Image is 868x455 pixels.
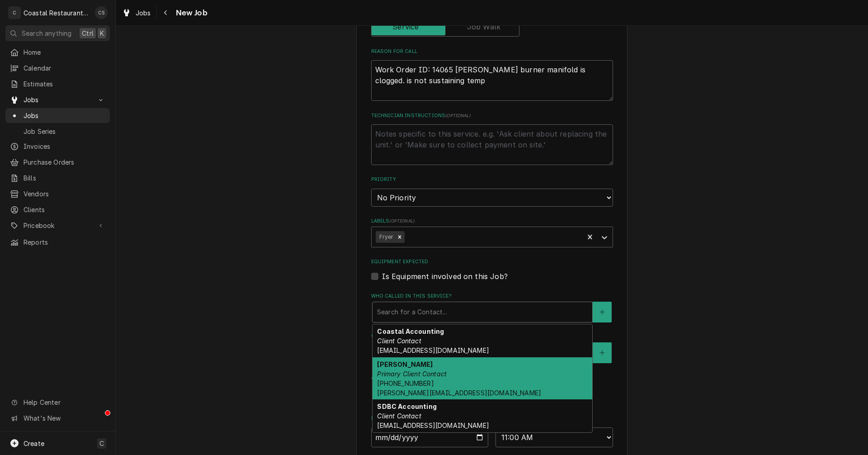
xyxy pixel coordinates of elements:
strong: [PERSON_NAME] [377,360,433,368]
a: Calendar [5,61,110,76]
span: C [99,439,104,448]
div: Who called in this service? [371,293,613,322]
a: Estimates [5,76,110,91]
div: Attachments [371,374,613,404]
div: Priority [371,176,613,206]
span: Vendors [24,189,105,199]
a: Purchase Orders [5,155,110,170]
span: Invoices [24,142,105,151]
input: Date [371,427,489,447]
span: Estimates [24,79,105,89]
span: ( optional ) [445,113,471,118]
div: Chris Sockriter's Avatar [95,6,108,19]
div: Remove Fryer [395,231,405,243]
span: New Job [173,7,208,19]
a: Home [5,45,110,60]
span: What's New [24,413,104,423]
a: Job Series [5,124,110,139]
span: Clients [24,205,105,214]
label: Who should the tech(s) ask for? [371,333,613,341]
button: Navigate back [159,5,173,20]
span: Jobs [24,95,92,104]
button: Create New Contact [593,302,612,322]
span: [EMAIL_ADDRESS][DOMAIN_NAME] [377,346,489,354]
a: Invoices [5,139,110,154]
span: [PHONE_NUMBER] [PERSON_NAME][EMAIL_ADDRESS][DOMAIN_NAME] [377,379,541,397]
div: Labels [371,218,613,247]
label: Equipment Expected [371,258,613,265]
textarea: Work Order ID: 14065 [PERSON_NAME] burner manifold is clogged. is not sustaining temp [371,60,613,101]
span: K [100,28,104,38]
a: Reports [5,235,110,250]
div: Who should the tech(s) ask for? [371,333,613,363]
span: Pricebook [24,221,92,230]
span: Calendar [24,63,105,73]
label: Attachments [371,374,613,381]
span: Search anything [22,28,71,38]
div: Equipment Expected [371,258,613,281]
a: Jobs [5,108,110,123]
div: Reason For Call [371,48,613,101]
label: Is Equipment involved on this Job? [382,271,508,282]
label: Estimated Arrival Time [371,415,613,422]
label: Technician Instructions [371,112,613,119]
a: Clients [5,202,110,217]
span: Ctrl [82,28,94,38]
label: Priority [371,176,613,183]
span: [EMAIL_ADDRESS][DOMAIN_NAME] [377,422,489,429]
a: Bills [5,171,110,185]
div: Technician Instructions [371,112,613,165]
select: Time Select [495,427,613,447]
span: Home [24,47,105,57]
span: Jobs [136,8,151,18]
a: Go to Pricebook [5,218,110,233]
a: Vendors [5,186,110,201]
span: Jobs [24,111,105,120]
div: Estimated Arrival Time [371,415,613,447]
div: C [8,6,21,19]
span: Purchase Orders [24,157,105,167]
span: Help Center [24,398,104,407]
span: Reports [24,237,105,247]
svg: Create New Contact [599,350,605,356]
a: Go to What's New [5,411,110,426]
em: Client Contact [377,412,421,420]
strong: Coastal Accounting [377,327,444,335]
label: Reason For Call [371,48,613,55]
button: Search anythingCtrlK [5,25,110,41]
label: Labels [371,218,613,225]
em: Primary Client Contact [377,370,447,378]
svg: Create New Contact [599,309,605,315]
div: Coastal Restaurant Repair [24,8,90,18]
a: Go to Help Center [5,395,110,410]
span: Bills [24,173,105,183]
div: CS [95,6,108,19]
strong: SDBC Accounting [377,403,436,410]
a: Jobs [118,5,155,20]
label: Who called in this service? [371,293,613,300]
span: Job Series [24,127,105,136]
a: Go to Jobs [5,92,110,107]
button: Create New Contact [593,342,612,363]
span: Create [24,440,44,447]
span: ( optional ) [389,218,415,223]
em: Client Contact [377,337,421,345]
div: Fryer [376,231,395,243]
